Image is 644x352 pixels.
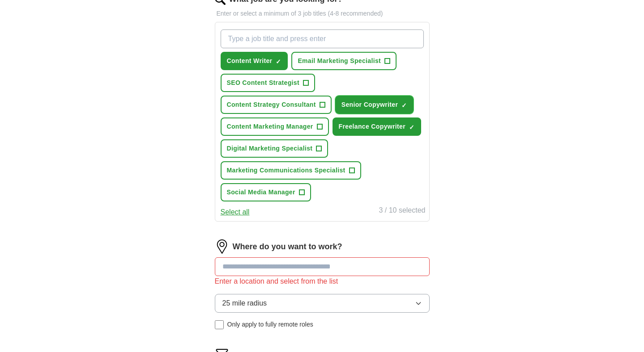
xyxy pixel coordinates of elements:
[221,74,316,92] button: SEO Content Strategist
[233,241,342,253] label: Where do you want to work?
[221,139,328,158] button: Digital Marketing Specialist
[221,161,361,180] button: Marketing Communications Specialist
[333,117,421,136] button: Freelance Copywriter✓
[221,183,311,201] button: Social Media Manager
[227,188,295,197] span: Social Media Manager
[227,144,313,153] span: Digital Marketing Specialist
[401,102,407,109] span: ✓
[341,100,398,109] span: Senior Copywriter
[227,56,273,66] span: Content Writer
[379,205,425,218] div: 3 / 10 selected
[221,117,329,136] button: Content Marketing Manager
[215,294,430,313] button: 25 mile radius
[215,320,224,329] input: Only apply to fully remote roles
[276,58,281,65] span: ✓
[215,276,430,287] div: Enter a location and select from the list
[227,166,345,175] span: Marketing Communications Specialist
[335,96,414,114] button: Senior Copywriter✓
[227,122,313,131] span: Content Marketing Manager
[298,56,381,66] span: Email Marketing Specialist
[291,52,397,70] button: Email Marketing Specialist
[227,78,300,88] span: SEO Content Strategist
[222,298,267,309] span: 25 mile radius
[221,52,288,70] button: Content Writer✓
[215,239,229,254] img: location.png
[215,9,430,18] p: Enter or select a minimum of 3 job titles (4-8 recommended)
[409,124,414,131] span: ✓
[221,207,250,218] button: Select all
[221,96,332,114] button: Content Strategy Consultant
[227,100,316,109] span: Content Strategy Consultant
[221,29,424,48] input: Type a job title and press enter
[227,320,313,329] span: Only apply to fully remote roles
[339,122,405,131] span: Freelance Copywriter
